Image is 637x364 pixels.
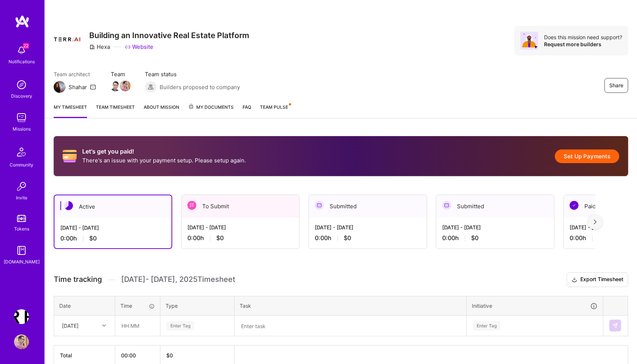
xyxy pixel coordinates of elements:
[13,125,31,133] div: Missions
[69,83,87,91] div: Shahar
[442,223,548,231] div: [DATE] - [DATE]
[9,58,35,65] div: Notifications
[216,234,224,242] span: $0
[260,104,288,110] span: Team Pulse
[167,320,194,331] div: Enter Tag
[54,37,80,42] img: Company Logo
[120,302,155,310] div: Time
[12,309,31,324] a: Terr.ai: Building an Innovative Real Estate Platform
[89,44,95,50] i: icon CompanyGray
[54,275,102,284] span: Time tracking
[23,43,29,49] span: 22
[187,223,293,231] div: [DATE] - [DATE]
[187,201,196,210] img: To Submit
[544,34,622,41] div: Does this mission need support?
[473,320,500,331] div: Enter Tag
[121,275,235,284] span: [DATE] - [DATE] , 2025 Timesheet
[116,316,160,336] input: HH:MM
[188,103,234,118] a: My Documents
[12,334,31,349] a: User Avatar
[14,43,29,58] img: bell
[567,272,628,287] button: Export Timesheet
[60,235,166,242] div: 0:00 h
[60,224,166,232] div: [DATE] - [DATE]
[612,323,618,328] img: Submit
[15,15,30,28] img: logo
[14,77,29,92] img: discovery
[14,179,29,194] img: Invite
[544,41,622,48] div: Request more builders
[166,352,173,358] span: $ 0
[120,80,131,91] img: Team Member Avatar
[145,70,240,78] span: Team status
[64,201,73,210] img: Active
[315,234,421,242] div: 0:00 h
[181,195,299,218] div: To Submit
[243,103,251,118] a: FAQ
[82,156,246,164] p: There's an issue with your payment setup. Please setup again.
[234,296,467,315] th: Task
[11,92,32,100] div: Discovery
[471,234,478,242] span: $0
[89,235,97,242] span: $0
[125,43,153,51] a: Website
[309,195,427,218] div: Submitted
[17,215,26,222] img: tokens
[188,103,234,111] span: My Documents
[96,103,135,118] a: Team timesheet
[90,84,96,90] i: icon Mail
[110,80,121,91] img: Team Member Avatar
[10,161,33,169] div: Community
[145,81,157,93] img: Builders proposed to company
[16,194,27,202] div: Invite
[54,70,96,78] span: Team architect
[315,201,324,210] img: Submitted
[89,31,249,40] h3: Building an Innovative Real Estate Platform
[62,322,79,330] div: [DATE]
[144,103,179,118] a: About Mission
[604,78,628,93] button: Share
[14,243,29,258] img: guide book
[570,201,578,210] img: Paid Out
[315,223,421,231] div: [DATE] - [DATE]
[13,143,30,161] img: Community
[472,301,598,310] div: Initiative
[63,149,77,163] i: icon CreditCard
[82,148,246,155] h2: Let's get you paid!
[54,81,66,93] img: Team Architect
[4,258,40,266] div: [DOMAIN_NAME]
[571,276,577,284] i: icon Download
[594,219,597,225] img: right
[260,103,290,118] a: Team Pulse
[14,225,29,233] div: Tokens
[54,195,171,218] div: Active
[344,234,351,242] span: $0
[89,43,110,51] div: Hexa
[54,296,115,315] th: Date
[436,195,554,218] div: Submitted
[102,324,106,327] i: icon Chevron
[54,103,87,118] a: My timesheet
[555,149,619,163] button: Set Up Payments
[14,334,29,349] img: User Avatar
[442,201,451,210] img: Submitted
[609,82,623,89] span: Share
[14,309,29,324] img: Terr.ai: Building an Innovative Real Estate Platform
[160,83,240,91] span: Builders proposed to company
[187,234,293,242] div: 0:00 h
[14,110,29,125] img: teamwork
[120,80,130,92] a: Team Member Avatar
[520,32,538,50] img: Avatar
[160,296,234,315] th: Type
[111,70,130,78] span: Team
[442,234,548,242] div: 0:00 h
[111,80,120,92] a: Team Member Avatar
